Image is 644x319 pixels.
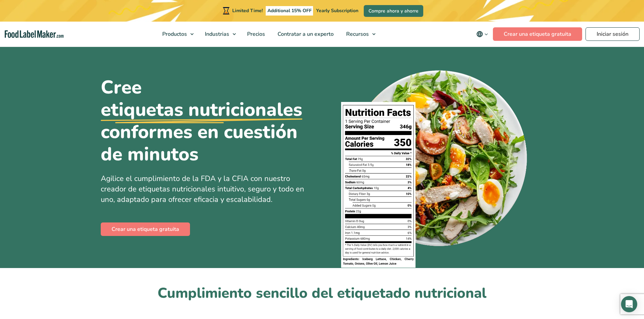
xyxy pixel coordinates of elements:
[276,30,334,38] span: Contratar a un experto
[364,5,423,17] a: Compre ahora y ahorre
[586,27,640,41] a: Iniciar sesión
[232,7,263,14] span: Limited Time!
[245,30,266,38] span: Precios
[199,22,239,47] a: Industrias
[621,296,637,312] div: Open Intercom Messenger
[101,222,190,236] a: Crear una etiqueta gratuita
[341,66,529,268] img: Un plato de comida con una etiqueta de información nutricional encima.
[316,7,358,14] span: Yearly Subscription
[203,30,230,38] span: Industrias
[340,22,379,47] a: Recursos
[156,22,197,47] a: Productos
[493,27,582,41] a: Crear una etiqueta gratuita
[241,22,270,47] a: Precios
[344,30,369,38] span: Recursos
[101,174,304,205] span: Agilice el cumplimiento de la FDA y la CFIA con nuestro creador de etiquetas nutricionales intuit...
[101,76,317,165] h1: Cree conformes en cuestión de minutos
[160,30,188,38] span: Productos
[101,284,544,303] h2: Cumplimiento sencillo del etiquetado nutricional
[271,22,338,47] a: Contratar a un experto
[101,99,302,121] u: etiquetas nutricionales
[266,6,313,16] span: Additional 15% OFF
